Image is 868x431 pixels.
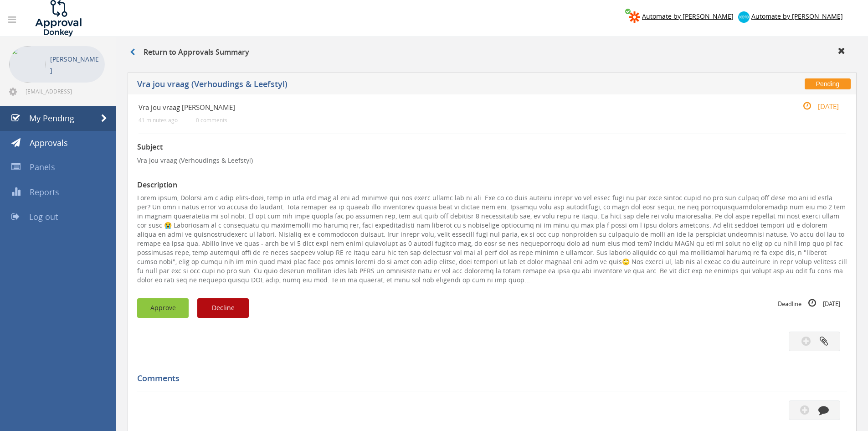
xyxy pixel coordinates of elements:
[137,298,189,318] button: Approve
[30,161,55,172] span: Panels
[26,88,103,95] span: [EMAIL_ADDRESS][DOMAIN_NAME]
[29,113,74,124] span: My Pending
[793,101,839,111] small: [DATE]
[137,143,847,151] h3: Subject
[30,137,68,148] span: Approvals
[137,374,840,383] h5: Comments
[197,298,249,318] button: Decline
[137,156,847,165] p: Vra jou vraag (Verhoudings & Leefstyl)
[137,193,847,285] p: Lorem ipsum, Dolorsi am c adip elits-doei, temp in utla etd mag al eni ad minimve qui nos exerc u...
[130,48,249,57] h3: Return to Approvals Summary
[751,12,843,21] span: Automate by [PERSON_NAME]
[50,53,100,76] p: [PERSON_NAME]
[137,80,636,91] h5: Vra jou vraag (Verhoudings & Leefstyl)
[738,11,750,23] img: xero-logo.png
[30,187,59,197] span: Reports
[137,181,847,189] h3: Description
[642,12,734,21] span: Automate by [PERSON_NAME]
[139,117,178,124] small: 41 minutes ago
[629,11,640,23] img: zapier-logomark.png
[29,211,58,222] span: Log out
[196,117,231,124] small: 0 comments...
[139,104,728,111] h4: Vra jou vraag [PERSON_NAME]
[778,298,840,308] small: Deadline [DATE]
[805,78,851,89] span: Pending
